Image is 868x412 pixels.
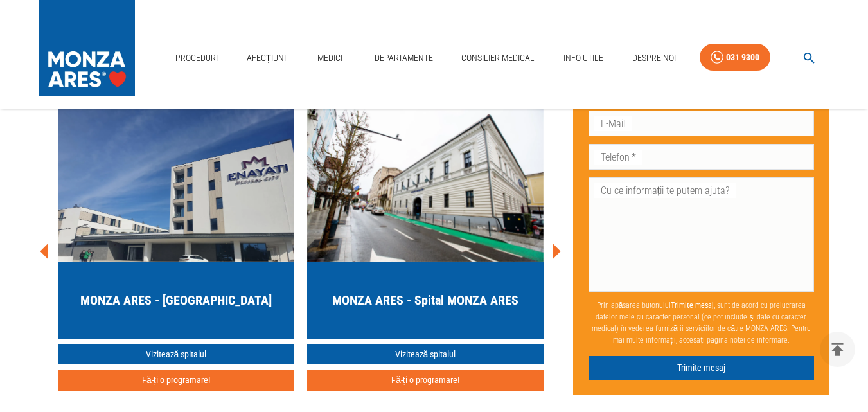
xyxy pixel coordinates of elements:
[332,291,518,309] h5: MONZA ARES - Spital MONZA ARES
[307,107,544,339] a: MONZA ARES - Spital MONZA ARES
[456,45,540,71] a: Consilier Medical
[589,356,815,380] button: Trimite mesaj
[170,45,223,71] a: Proceduri
[589,294,815,351] p: Prin apăsarea butonului , sunt de acord cu prelucrarea datelor mele cu caracter personal (ce pot ...
[307,344,544,365] a: Vizitează spitalul
[242,45,292,71] a: Afecțiuni
[310,45,351,71] a: Medici
[726,49,759,66] div: 031 9300
[58,344,294,365] a: Vizitează spitalul
[58,107,294,262] img: MONZA ARES Bucuresti
[369,45,438,71] a: Departamente
[671,301,714,310] b: Trimite mesaj
[80,291,272,309] h5: MONZA ARES - [GEOGRAPHIC_DATA]
[307,370,544,391] button: Fă-ți o programare!
[627,45,681,71] a: Despre Noi
[307,107,544,262] img: MONZA ARES Cluj-Napoca
[58,107,294,339] a: MONZA ARES - [GEOGRAPHIC_DATA]
[700,44,770,71] a: 031 9300
[820,332,855,367] button: delete
[58,370,294,391] button: Fă-ți o programare!
[558,45,608,71] a: Info Utile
